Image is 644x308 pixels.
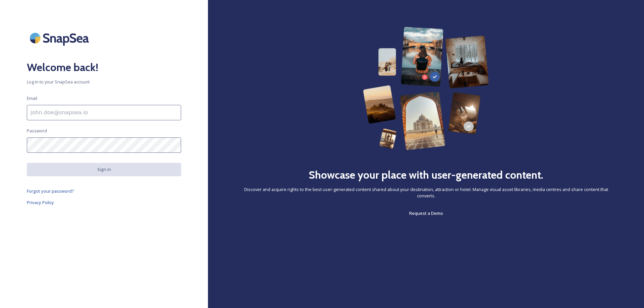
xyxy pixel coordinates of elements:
[309,167,543,183] h2: Showcase your place with user-generated content.
[27,187,181,195] a: Forgot your password?
[27,128,47,134] span: Password
[235,186,617,199] span: Discover and acquire rights to the best user-generated content shared about your destination, att...
[27,105,181,120] input: john.doe@snapsea.io
[27,199,54,205] span: Privacy Policy
[27,95,37,102] span: Email
[409,209,443,217] a: Request a Demo
[27,27,94,49] img: SnapSea Logo
[27,59,181,75] h2: Welcome back!
[27,198,181,206] a: Privacy Policy
[27,163,181,176] button: Sign in
[27,188,74,194] span: Forgot your password?
[409,210,443,216] span: Request a Demo
[363,27,489,150] img: 63b42ca75bacad526042e722_Group%20154-p-800.png
[27,79,181,85] span: Log in to your SnapSea account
